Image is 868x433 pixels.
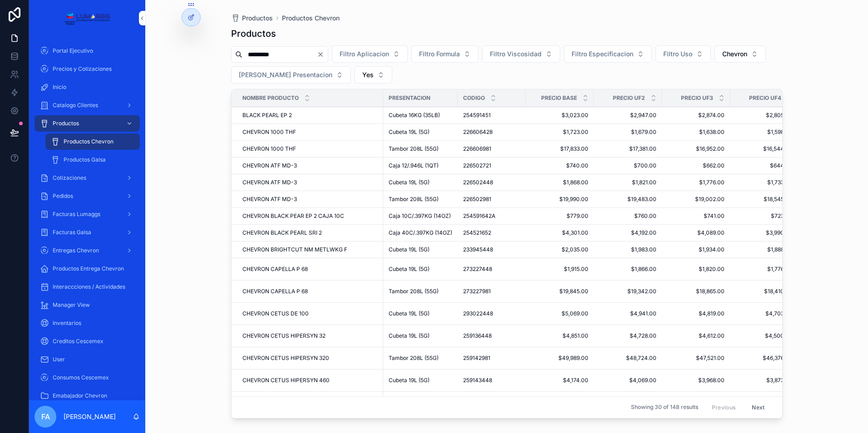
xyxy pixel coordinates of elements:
span: 273227981 [463,288,491,295]
a: Productos [35,115,140,132]
span: $2,947.00 [599,112,656,119]
a: $2,874.00 [667,112,725,119]
a: $779.00 [531,212,588,220]
span: $4,301.00 [531,229,588,236]
span: $4,192.00 [599,229,656,236]
span: Cubeta 19L (5G) [389,310,429,317]
a: Productos Chevron [45,133,140,150]
a: $1,598.00 [735,128,793,136]
span: CHEVRON CETUS HIPERSYN 32 [242,332,325,340]
p: [PERSON_NAME] [64,412,116,421]
a: 226606981 [463,145,520,153]
span: 254591642A [463,212,495,220]
a: $1,776.00 [667,179,725,186]
a: 226502981 [463,196,520,203]
span: $644.00 [735,162,793,169]
a: $4,819.00 [667,310,725,317]
a: $740.00 [531,162,588,169]
a: $18,410.00 [735,288,793,295]
a: $1,866.00 [599,266,656,273]
a: Portal Ejecutivo [35,43,140,59]
a: CHEVRON CETUS HIPERSYN 320 [242,354,378,362]
span: Chevron [722,49,747,59]
span: Filtro Aplicacion [340,49,389,59]
a: Caja 10C/.397KG (14OZ) [389,212,452,220]
a: CHEVRON BLACK PEARL SRI 2 [242,229,378,236]
span: $4,851.00 [531,332,588,340]
span: 226606981 [463,145,491,153]
a: $1,733.00 [735,179,793,186]
span: CHEVRON BLACK PEARL SRI 2 [242,229,322,236]
a: $3,023.00 [531,112,588,119]
span: $741.00 [667,212,725,220]
a: Interaccciones / Actividades [35,279,140,295]
span: Showing 30 of 148 results [631,404,698,411]
a: $2,035.00 [531,246,588,253]
span: $1,638.00 [667,128,725,136]
span: CHEVRON CETUS HIPERSYN 460 [242,377,330,384]
a: $1,776.00 [735,266,793,273]
span: 226502981 [463,196,491,203]
a: $700.00 [599,162,656,169]
a: $1,915.00 [531,266,588,273]
a: $19,845.00 [531,288,588,295]
span: Pedidos [53,192,73,200]
span: $19,990.00 [531,196,588,203]
button: Select Button [656,45,711,63]
span: Consumos Cescemex [53,374,109,381]
span: $1,821.00 [599,179,656,186]
button: Select Button [482,45,560,63]
a: CHEVRON CETUS DE 100 [242,310,378,317]
a: BLACK PEARL EP 2 [242,112,378,119]
span: $16,952.00 [667,145,725,153]
span: Facturas Lumaggs [53,211,100,218]
a: $3,968.00 [667,377,725,384]
a: $4,174.00 [531,377,588,384]
button: Select Button [411,45,478,63]
a: $17,833.00 [531,145,588,153]
span: Interaccciones / Actividades [53,283,125,290]
a: Productos [231,14,273,23]
span: Tambor 208L (55G) [389,354,439,362]
a: $4,941.00 [599,310,656,317]
span: CHEVRON BRIGHTCUT NM METLWKG F [242,246,347,253]
a: Cubeta 19L (5G) [389,310,452,317]
a: 226502721 [463,162,520,169]
button: Select Button [715,45,766,63]
a: CHEVRON BRIGHTCUT NM METLWKG F [242,246,378,253]
span: $4,612.00 [667,332,725,340]
button: Select Button [332,45,408,63]
span: Presentacion [389,94,430,102]
a: $1,820.00 [667,266,725,273]
button: Select Button [231,66,351,84]
a: Tambor 208L (55G) [389,196,452,203]
a: Cubeta 19L (5G) [389,246,452,253]
span: Caja 40C/.397KG (14OZ) [389,229,452,236]
a: Emabajador Chevron [35,388,140,404]
span: BLACK PEARL EP 2 [242,112,292,119]
a: $1,679.00 [599,128,656,136]
span: Cubeta 19L (5G) [389,377,429,384]
a: Productos Galsa [45,152,140,168]
a: $3,990.00 [735,229,793,236]
a: Cubeta 19L (5G) [389,377,452,384]
a: $18,545.00 [735,196,793,203]
span: $3,873.00 [735,377,793,384]
span: Cotizaciones [53,174,86,182]
a: $16,544.00 [735,145,793,153]
span: Tambor 208L (55G) [389,196,439,203]
span: CHEVRON 1000 THF [242,128,296,136]
a: $1,983.00 [599,246,656,253]
span: Caja 10C/.397KG (14OZ) [389,212,451,220]
a: $4,500.00 [735,332,793,340]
